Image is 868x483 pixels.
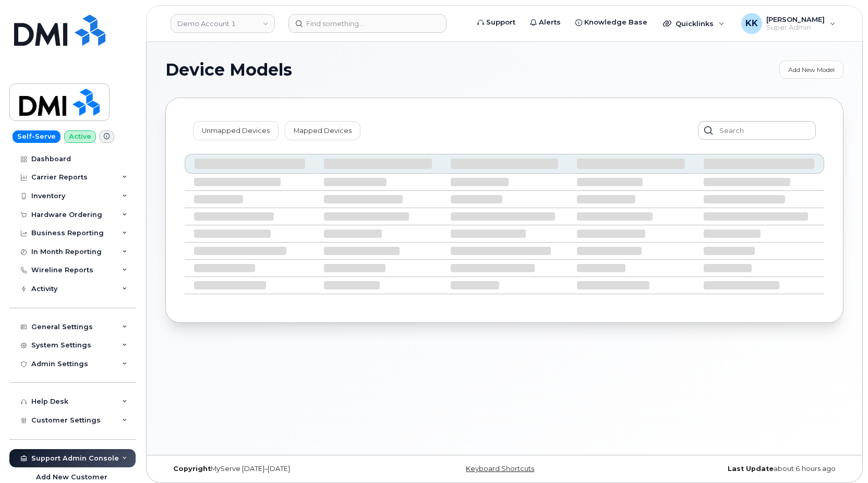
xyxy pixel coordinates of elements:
strong: Copyright [173,465,211,473]
a: Unmapped Devices [193,121,279,140]
span: Device Models [165,62,292,78]
a: Mapped Devices [285,121,360,140]
input: Search [698,121,816,140]
div: about 6 hours ago [618,465,843,473]
a: Keyboard Shortcuts [466,465,534,473]
div: MyServe [DATE]–[DATE] [165,465,391,473]
a: Add New Model [779,61,843,79]
strong: Last Update [728,465,774,473]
